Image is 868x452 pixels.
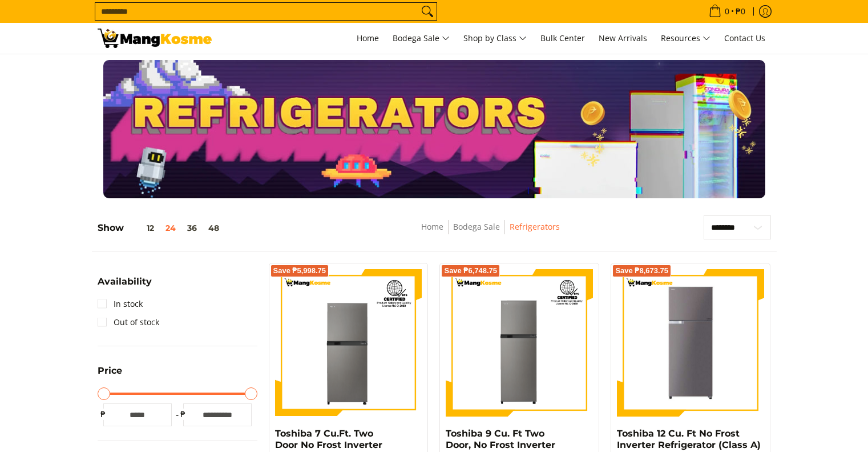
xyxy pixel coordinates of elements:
span: ₱ [177,409,189,420]
span: Bodega Sale [393,31,450,46]
a: Bulk Center [535,23,591,54]
a: Home [421,221,443,232]
button: 24 [160,223,181,233]
a: Bodega Sale [453,221,500,232]
span: Save ₱8,673.75 [615,267,668,274]
span: Resources [661,31,710,46]
a: Bodega Sale [387,23,455,54]
a: Toshiba 12 Cu. Ft No Frost Inverter Refrigerator (Class A) [617,428,761,450]
span: Save ₱6,748.75 [444,267,497,274]
a: New Arrivals [593,23,653,54]
span: Shop by Class [463,31,527,46]
a: Out of stock [98,313,159,331]
span: ₱0 [734,7,747,15]
nav: Main Menu [223,23,771,54]
span: Price [98,366,122,375]
h5: Show [98,222,225,234]
span: Bulk Center [540,33,585,43]
a: Home [351,23,385,54]
a: Refrigerators [510,221,560,232]
a: Shop by Class [458,23,532,54]
span: 0 [723,7,731,15]
span: Availability [98,277,152,286]
img: Bodega Sale Refrigerator l Mang Kosme: Home Appliances Warehouse Sale | Page 2 [98,29,212,48]
summary: Open [98,277,152,295]
a: Resources [655,23,716,54]
a: Contact Us [718,23,771,54]
span: ₱ [98,409,109,420]
button: 36 [181,223,203,233]
span: Home [357,33,379,43]
button: 12 [124,223,160,233]
summary: Open [98,366,122,384]
img: Toshiba 9 Cu. Ft Two Door, No Frost Inverter Refrigerator (Class A) [446,269,593,417]
button: Search [418,3,437,20]
span: Contact Us [724,33,765,43]
a: In stock [98,295,143,313]
img: Toshiba 7 Cu.Ft. Two Door No Frost Inverter Refrigerator (Class A) [275,269,422,417]
img: Toshiba 12 Cu. Ft No Frost Inverter Refrigerator (Class A) [623,269,758,417]
span: • [705,5,749,18]
nav: Breadcrumbs [338,220,643,246]
span: Save ₱5,998.75 [273,267,326,274]
button: 48 [203,223,225,233]
span: New Arrivals [599,33,647,43]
